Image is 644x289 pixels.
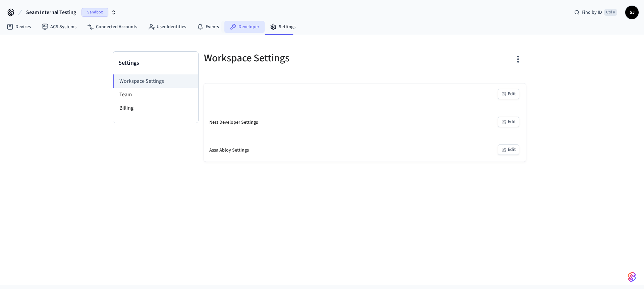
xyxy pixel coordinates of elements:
span: Ctrl K [604,9,617,16]
a: Settings [265,21,301,33]
button: SJ [625,6,639,19]
li: Billing [113,101,198,115]
a: Developer [224,21,265,33]
img: SeamLogoGradient.69752ec5.svg [628,272,636,282]
a: User Identities [143,21,192,33]
span: Find by ID [582,9,602,16]
li: Workspace Settings [113,74,198,88]
button: Edit [498,89,519,99]
div: Find by IDCtrl K [569,6,623,18]
a: Events [192,21,224,33]
a: Devices [1,21,36,33]
span: SJ [626,6,638,18]
span: Seam Internal Testing [26,8,76,16]
button: Edit [498,144,519,155]
li: Team [113,88,198,101]
div: Nest Developer Settings [209,119,258,126]
h5: Workspace Settings [204,51,361,65]
a: ACS Systems [36,21,82,33]
span: Sandbox [82,8,108,17]
a: Connected Accounts [82,21,143,33]
button: Edit [498,117,519,127]
h3: Settings [118,58,193,68]
div: Assa Abloy Settings [209,147,249,154]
